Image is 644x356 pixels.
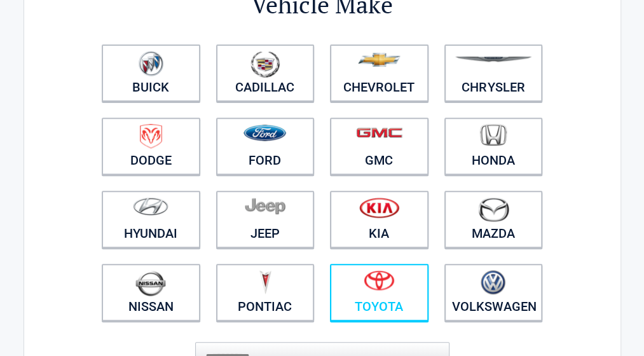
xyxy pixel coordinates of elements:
a: Hyundai [102,191,200,248]
img: ford [243,125,286,141]
img: toyota [364,270,394,291]
img: cadillac [250,51,280,78]
a: Kia [330,191,428,248]
img: honda [480,124,507,146]
a: Chevrolet [330,44,428,102]
a: Dodge [102,118,200,175]
img: chrysler [455,57,532,62]
img: kia [359,197,399,218]
a: Toyota [330,264,428,321]
a: Jeep [216,191,315,248]
img: hyundai [133,197,168,216]
img: jeep [245,197,285,215]
img: dodge [140,124,162,149]
a: Ford [216,118,315,175]
a: Chrysler [444,44,543,102]
img: chevrolet [358,53,401,67]
a: Mazda [444,191,543,248]
img: nissan [135,270,166,296]
a: Volkswagen [444,264,543,321]
a: Cadillac [216,44,315,102]
a: GMC [330,118,428,175]
a: Nissan [102,264,200,321]
img: mazda [477,197,509,222]
img: pontiac [259,270,271,294]
img: volkswagen [481,270,505,295]
img: buick [139,51,163,76]
a: Pontiac [216,264,315,321]
a: Buick [102,44,200,102]
a: Honda [444,118,543,175]
img: gmc [356,127,402,138]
